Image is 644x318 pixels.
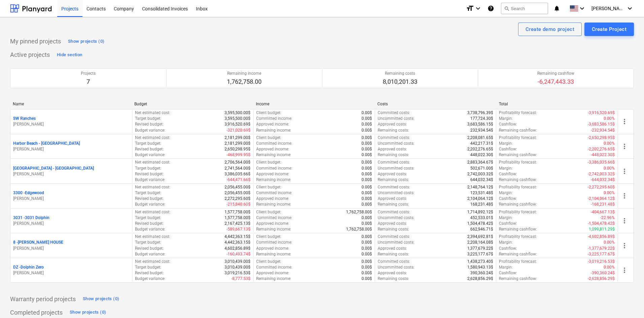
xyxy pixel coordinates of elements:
[499,215,513,221] p: Margin :
[135,152,165,158] p: Budget variance :
[620,142,629,150] span: more_vert
[378,166,414,171] p: Uncommitted costs :
[362,160,372,165] p: 0.00$
[13,215,129,226] div: 3031 -3031 Dolphin[PERSON_NAME]
[588,171,615,177] p: -2,742,003.32$
[499,110,537,116] p: Profitability forecast :
[588,234,615,240] p: -4,602,856.89$
[383,78,417,86] p: 8,010,201.33
[10,309,63,317] p: Completed projects
[378,128,409,133] p: Remaining costs :
[225,135,250,141] p: 2,181,299.00$
[256,246,289,251] p: Approved income :
[13,171,129,177] p: [PERSON_NAME]
[378,202,409,207] p: Remaining costs :
[499,209,537,215] p: Profitability forecast :
[135,184,170,190] p: Net estimated cost :
[589,226,615,232] p: 1,099,811.29$
[256,251,291,257] p: Remaining income :
[604,190,615,196] p: 0.00%
[499,251,537,257] p: Remaining cashflow :
[588,251,615,257] p: -3,225,177.67$
[378,152,409,158] p: Remaining costs :
[588,184,615,190] p: -2,272,295.60$
[378,190,414,196] p: Uncommitted costs :
[470,116,493,121] p: 177,724.30$
[225,221,250,226] p: 2,167,425.13$
[378,146,407,152] p: Approved costs :
[256,135,281,141] p: Client budget :
[470,215,493,221] p: 452,533.01$
[378,184,410,190] p: Committed costs :
[256,121,289,127] p: Approved income :
[378,110,410,116] p: Committed costs :
[467,146,493,152] p: 2,202,276.65$
[362,215,372,221] p: 0.00$
[362,246,372,251] p: 0.00$
[256,160,281,165] p: Client budget :
[378,240,414,245] p: Uncommitted costs :
[470,177,493,183] p: 644,032.34$
[256,102,372,106] div: Income
[584,23,634,36] button: Create Project
[256,276,291,282] p: Remaining income :
[588,110,615,116] p: -3,916,520.69$
[256,221,289,226] p: Approved income :
[225,121,250,127] p: 3,916,520.69$
[467,160,493,165] p: 2,883,364.67$
[499,160,537,165] p: Profitability forecast :
[135,221,164,226] p: Revised budget :
[225,110,250,116] p: 3,595,500.00$
[620,167,629,175] span: more_vert
[225,246,250,251] p: 4,602,856.89$
[256,152,291,158] p: Remaining income :
[378,246,407,251] p: Approved costs :
[378,251,409,257] p: Remaining costs :
[499,171,517,177] p: Cashflow :
[467,240,493,245] p: 2,208,164.08$
[467,171,493,177] p: 2,742,003.32$
[378,135,410,141] p: Committed costs :
[135,251,165,257] p: Budget variance :
[68,38,104,45] div: Show projects (0)
[499,116,513,121] p: Margin :
[225,259,250,264] p: 3,010,439.00$
[13,102,129,106] div: Name
[362,146,372,152] p: 0.00$
[588,221,615,226] p: -1,504,478.42$
[499,196,517,202] p: Cashflow :
[588,135,615,141] p: -2,650,298.95$
[256,226,291,232] p: Remaining income :
[135,215,161,221] p: Target budget :
[470,166,493,171] p: 502,671.00$
[588,246,615,251] p: -1,377,679.22$
[499,276,537,282] p: Remaining cashflow :
[135,196,164,202] p: Revised budget :
[588,121,615,127] p: -3,683,586.15$
[135,270,164,276] p: Revised budget :
[227,202,250,207] p: -215,840.60$
[135,276,165,282] p: Budget variance :
[256,259,281,264] p: Client budget :
[620,266,629,274] span: more_vert
[499,184,537,190] p: Profitability forecast :
[499,202,537,207] p: Remaining cashflow :
[474,4,482,12] i: keyboard_arrow_down
[362,251,372,257] p: 0.00$
[362,221,372,226] p: 0.00$
[13,270,129,276] p: [PERSON_NAME]
[362,121,372,127] p: 0.00$
[499,128,537,133] p: Remaining cashflow :
[225,234,250,240] p: 4,442,363.15$
[378,116,414,121] p: Uncommitted costs :
[135,135,170,141] p: Net estimated cost :
[499,135,537,141] p: Profitability forecast :
[591,6,625,11] span: [PERSON_NAME]
[467,221,493,226] p: 1,504,478.42$
[499,226,537,232] p: Remaining cashflow :
[227,152,250,158] p: -468,999.95$
[225,190,250,196] p: 2,056,455.00$
[467,234,493,240] p: 2,394,692.81$
[256,196,289,202] p: Approved income :
[526,25,574,34] div: Create demo project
